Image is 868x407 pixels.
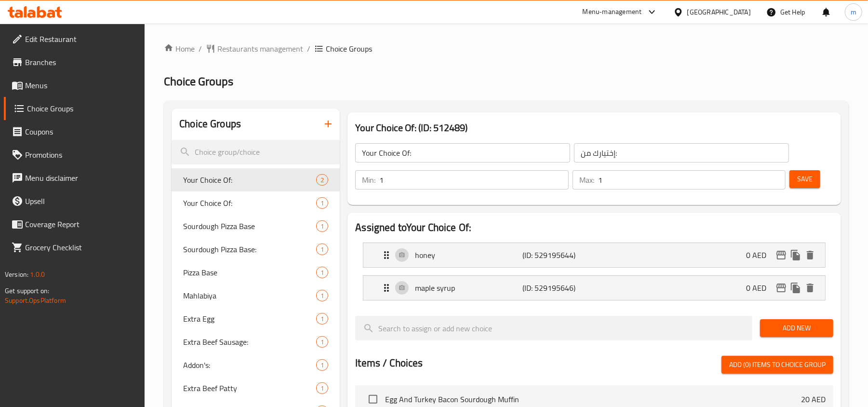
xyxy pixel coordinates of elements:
[183,244,316,255] span: Sourdough Pizza Base:
[25,242,137,253] span: Grocery Checklist
[746,282,774,294] p: 0 AED
[316,359,328,371] div: Choices
[316,174,328,186] div: Choices
[4,27,145,51] a: Edit Restaurant
[523,249,595,261] p: (ID: 529195644)
[801,393,826,405] p: 20 AED
[164,43,195,54] a: Home
[317,245,328,254] span: 1
[316,244,328,255] div: Choices
[760,319,833,337] button: Add New
[317,384,328,393] span: 1
[217,43,303,54] span: Restaurants management
[362,174,375,186] p: Min:
[316,382,328,394] div: Choices
[317,199,328,208] span: 1
[183,382,316,394] span: Extra Beef Patty
[721,356,833,374] button: Add (0) items to choice group
[183,174,316,186] span: Your Choice Of:
[4,120,145,143] a: Coupons
[183,267,316,278] span: Pizza Base
[172,261,340,284] div: Pizza Base1
[768,322,826,334] span: Add New
[326,43,372,54] span: Choice Groups
[183,220,316,232] span: Sourdough Pizza Base
[206,43,303,54] a: Restaurants management
[25,126,137,137] span: Coupons
[317,314,328,324] span: 1
[4,190,145,213] a: Upsell
[30,268,45,281] span: 1.0.0
[172,307,340,330] div: Extra Egg1
[5,294,66,307] a: Support.OpsPlatform
[316,290,328,301] div: Choices
[355,316,752,340] input: search
[851,7,856,17] span: m
[316,313,328,325] div: Choices
[25,149,137,161] span: Promotions
[25,195,137,207] span: Upsell
[803,248,817,262] button: delete
[27,103,137,114] span: Choice Groups
[317,222,328,231] span: 1
[746,249,774,261] p: 0 AED
[523,282,595,294] p: (ID: 529195646)
[363,276,825,300] div: Expand
[172,238,340,261] div: Sourdough Pizza Base:1
[774,281,788,295] button: edit
[307,43,310,54] li: /
[164,70,233,92] span: Choice Groups
[172,140,340,164] input: search
[5,285,49,297] span: Get support on:
[164,43,849,54] nav: breadcrumb
[803,281,817,295] button: delete
[355,239,833,271] li: Expand
[4,51,145,74] a: Branches
[4,143,145,166] a: Promotions
[385,393,801,405] span: Egg And Turkey Bacon Sourdough Muffin
[687,7,751,17] div: [GEOGRAPHIC_DATA]
[4,236,145,259] a: Grocery Checklist
[179,117,241,131] h2: Choice Groups
[355,120,833,136] h3: Your Choice Of: (ID: 512489)
[797,173,813,185] span: Save
[183,197,316,209] span: Your Choice Of:
[25,172,137,184] span: Menu disclaimer
[316,197,328,209] div: Choices
[172,191,340,215] div: Your Choice Of:1
[789,170,820,188] button: Save
[25,56,137,68] span: Branches
[579,174,594,186] p: Max:
[788,248,803,262] button: duplicate
[317,291,328,300] span: 1
[363,243,825,267] div: Expand
[183,313,316,325] span: Extra Egg
[317,361,328,370] span: 1
[172,353,340,377] div: Addon's:1
[172,284,340,307] div: Mahlabiya1
[583,6,642,18] div: Menu-management
[4,97,145,120] a: Choice Groups
[183,290,316,301] span: Mahlabiya
[317,176,328,185] span: 2
[415,282,522,294] p: maple syrup
[317,268,328,277] span: 1
[25,218,137,230] span: Coverage Report
[172,215,340,238] div: Sourdough Pizza Base1
[5,268,28,281] span: Version:
[172,377,340,400] div: Extra Beef Patty1
[355,271,833,304] li: Expand
[4,166,145,190] a: Menu disclaimer
[316,220,328,232] div: Choices
[729,359,826,371] span: Add (0) items to choice group
[4,74,145,97] a: Menus
[172,168,340,191] div: Your Choice Of:2
[183,359,316,371] span: Addon's:
[355,220,833,235] h2: Assigned to Your Choice Of:
[4,213,145,236] a: Coverage Report
[316,336,328,348] div: Choices
[199,43,202,54] li: /
[172,330,340,353] div: Extra Beef Sausage:1
[316,267,328,278] div: Choices
[355,356,423,370] h2: Items / Choices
